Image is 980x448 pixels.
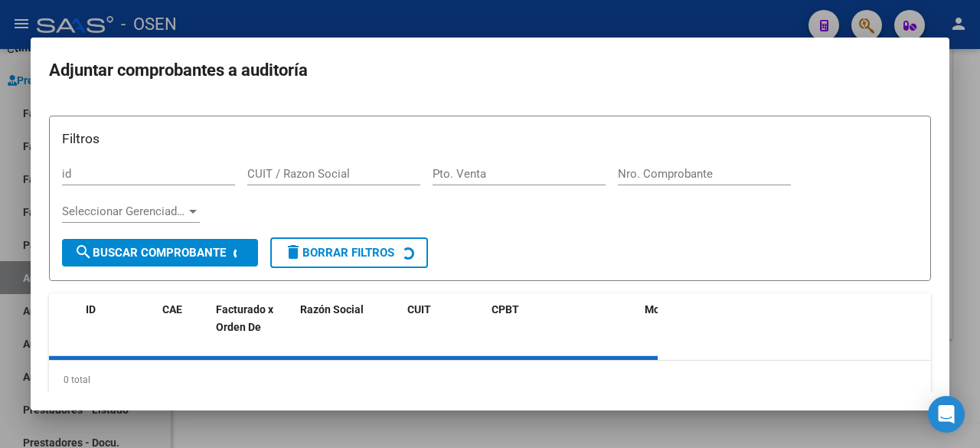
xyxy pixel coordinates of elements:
datatable-header-cell: Razón Social [294,293,401,344]
datatable-header-cell: CPBT [485,293,639,344]
div: 0 total [49,361,931,399]
datatable-header-cell: CAE [156,293,210,344]
div: Open Intercom Messenger [928,396,965,433]
datatable-header-cell: CUIT [401,293,485,344]
h3: Filtros [62,129,918,149]
span: Buscar Comprobante [74,246,226,260]
span: Borrar Filtros [284,246,394,260]
span: CUIT [407,303,431,316]
span: ID [86,303,96,316]
datatable-header-cell: ID [80,293,156,344]
datatable-header-cell: Monto [639,293,746,344]
span: Monto [645,303,676,316]
mat-icon: delete [284,243,302,261]
button: Borrar Filtros [270,237,428,268]
mat-icon: search [74,243,93,261]
button: Buscar Comprobante [62,239,258,267]
span: Facturado x Orden De [216,303,273,333]
datatable-header-cell: Facturado x Orden De [210,293,294,344]
span: Seleccionar Gerenciador [62,204,186,218]
span: CPBT [492,303,519,316]
h2: Adjuntar comprobantes a auditoría [49,56,931,85]
span: Razón Social [300,303,364,316]
span: CAE [162,303,182,316]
